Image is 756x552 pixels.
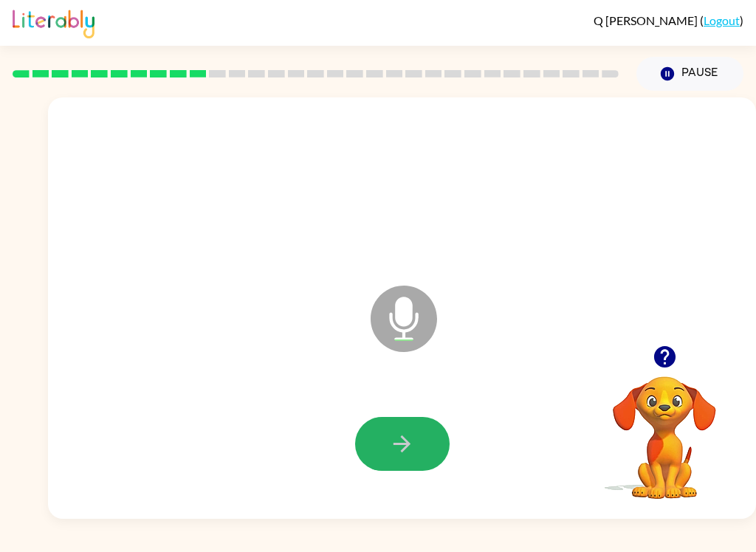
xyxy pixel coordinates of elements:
[704,13,740,27] a: Logout
[591,353,738,501] video: Your browser must support playing .mp4 files to use Literably. Please try using another browser.
[594,13,700,27] span: Q [PERSON_NAME]
[636,57,743,91] button: Pause
[594,13,743,27] div: ( )
[13,6,94,38] img: Literably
